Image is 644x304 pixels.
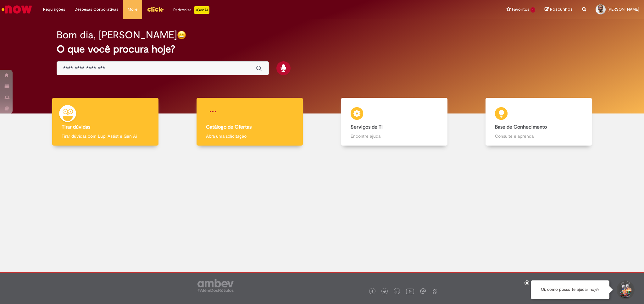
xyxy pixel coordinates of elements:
img: logo_footer_twitter.png [383,290,386,293]
p: Tirar dúvidas com Lupi Assist e Gen Ai [62,133,149,139]
div: Oi, como posso te ajudar hoje? [531,280,609,299]
b: Catálogo de Ofertas [206,124,252,130]
img: logo_footer_workplace.png [420,288,426,294]
span: Despesas Corporativas [75,6,118,13]
p: +GenAi [194,6,209,14]
a: Tirar dúvidas Tirar dúvidas com Lupi Assist e Gen Ai [33,98,178,146]
img: click_logo_yellow_360x200.png [147,4,164,14]
h2: O que você procura hoje? [57,44,588,55]
b: Serviços de TI [351,124,383,130]
span: Requisições [43,6,65,13]
span: Favoritos [512,6,529,13]
span: Rascunhos [550,6,573,12]
img: logo_footer_naosei.png [432,288,437,294]
a: Catálogo de Ofertas Abra uma solicitação [178,98,322,146]
div: Padroniza [173,6,209,14]
p: Consulte e aprenda [495,133,582,139]
img: logo_footer_youtube.png [406,287,414,295]
img: ServiceNow [1,3,33,16]
a: Serviços de TI Encontre ajuda [322,98,467,146]
a: Base de Conhecimento Consulte e aprenda [467,98,611,146]
img: logo_footer_linkedin.png [396,290,399,294]
button: Iniciar Conversa de Suporte [616,280,635,299]
a: Rascunhos [545,7,573,13]
span: [PERSON_NAME] [608,7,639,12]
p: Encontre ajuda [351,133,438,139]
span: 1 [530,7,535,13]
h2: Bom dia, [PERSON_NAME] [57,30,177,41]
img: logo_footer_facebook.png [371,290,374,293]
p: Abra uma solicitação [206,133,293,139]
img: happy-face.png [177,30,186,40]
img: logo_footer_ambev_rotulo_gray.png [197,279,234,292]
span: More [128,6,137,13]
b: Base de Conhecimento [495,124,547,130]
b: Tirar dúvidas [62,124,90,130]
